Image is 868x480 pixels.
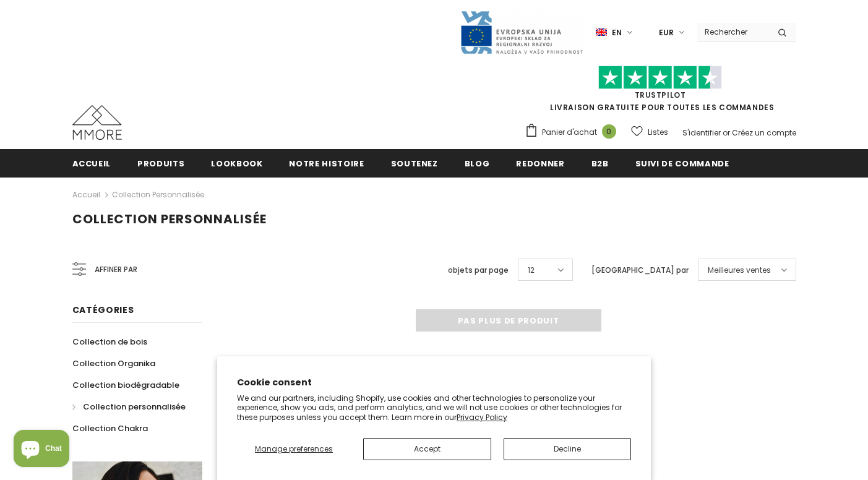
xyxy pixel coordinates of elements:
span: Collection personnalisée [72,210,267,228]
a: Accueil [72,187,100,202]
label: objets par page [448,264,509,276]
span: Meilleures ventes [708,264,771,276]
a: Collection Organika [72,353,155,374]
a: Produits [137,149,184,177]
span: Collection de bois [72,336,147,348]
img: Javni Razpis [460,10,583,55]
a: Collection Chakra [72,418,148,439]
span: Manage preferences [255,444,333,454]
span: soutenez [391,158,438,169]
img: Cas MMORE [72,105,122,140]
button: Manage preferences [237,438,351,460]
a: Collection personnalisée [112,189,204,200]
button: Decline [504,438,631,460]
a: S'identifier [682,127,721,138]
span: Affiner par [95,263,137,276]
a: Privacy Policy [457,412,507,422]
h2: Cookie consent [237,376,632,389]
span: or [723,127,730,138]
button: Accept [363,438,491,460]
img: i-lang-1.png [596,27,607,38]
span: Collection biodégradable [72,379,179,391]
a: Notre histoire [289,149,364,177]
span: 12 [528,264,535,276]
a: Redonner [516,149,564,177]
span: EUR [659,27,674,39]
p: We and our partners, including Shopify, use cookies and other technologies to personalize your ex... [237,393,632,422]
a: Créez un compte [732,127,796,138]
a: Suivi de commande [635,149,729,177]
a: Accueil [72,149,111,177]
a: TrustPilot [635,90,686,100]
a: Listes [631,121,668,143]
span: Lookbook [211,158,262,169]
span: Notre histoire [289,158,364,169]
a: Javni Razpis [460,27,583,37]
a: Blog [465,149,490,177]
a: Collection personnalisée [72,396,186,418]
span: Blog [465,158,490,169]
span: Listes [648,126,668,139]
a: soutenez [391,149,438,177]
span: Catégories [72,304,134,316]
span: LIVRAISON GRATUITE POUR TOUTES LES COMMANDES [525,71,796,113]
span: Accueil [72,158,111,169]
span: Suivi de commande [635,158,729,169]
span: Collection personnalisée [83,401,186,413]
a: Collection biodégradable [72,374,179,396]
a: Panier d'achat 0 [525,123,622,142]
a: B2B [591,149,609,177]
img: Faites confiance aux étoiles pilotes [598,66,722,90]
span: B2B [591,158,609,169]
span: Produits [137,158,184,169]
span: Redonner [516,158,564,169]
span: en [612,27,622,39]
span: Collection Organika [72,358,155,369]
inbox-online-store-chat: Shopify online store chat [10,430,73,470]
input: Search Site [697,23,768,41]
a: Collection de bois [72,331,147,353]
label: [GEOGRAPHIC_DATA] par [591,264,689,276]
span: Collection Chakra [72,422,148,434]
span: Panier d'achat [542,126,597,139]
span: 0 [602,124,616,139]
a: Lookbook [211,149,262,177]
